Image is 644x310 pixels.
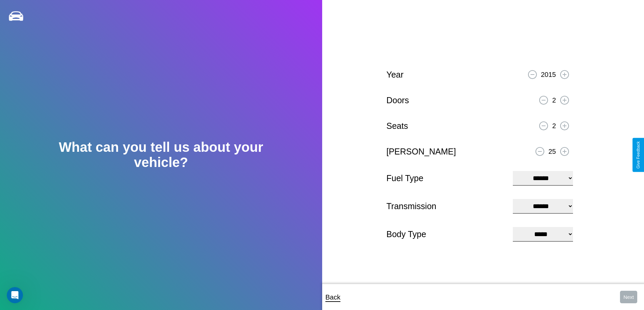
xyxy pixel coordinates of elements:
[552,120,556,132] p: 2
[620,291,637,303] button: Next
[32,140,290,170] h2: What can you tell us about your vehicle?
[386,67,404,82] p: Year
[386,171,506,186] p: Fuel Type
[552,94,556,106] p: 2
[386,118,408,134] p: Seats
[548,145,556,158] p: 25
[541,68,556,81] p: 2015
[386,227,506,242] p: Body Type
[386,93,409,108] p: Doors
[386,144,456,159] p: [PERSON_NAME]
[386,199,506,214] p: Transmission
[326,291,340,303] p: Back
[636,141,641,169] div: Give Feedback
[7,287,23,303] iframe: Intercom live chat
